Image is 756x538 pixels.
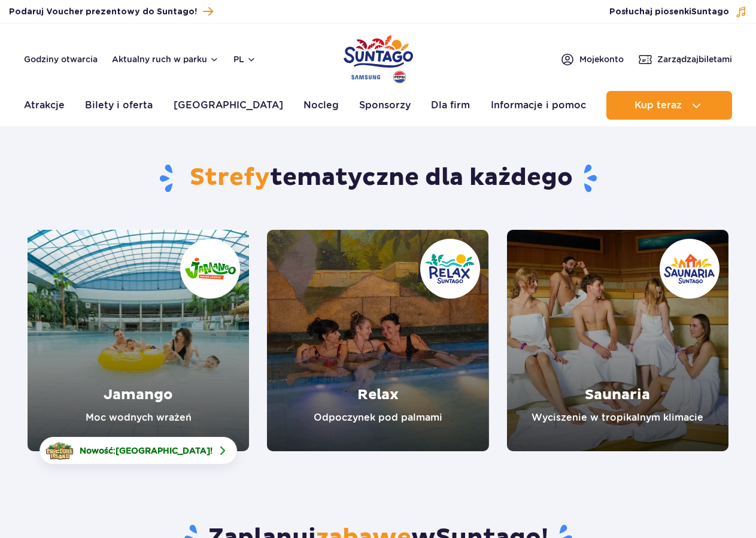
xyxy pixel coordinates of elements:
[9,4,213,20] a: Podaruj Voucher prezentowy do Suntago!
[609,6,729,18] span: Posłuchaj piosenki
[85,91,153,120] a: Bilety i oferta
[24,91,65,120] a: Atrakcje
[609,6,747,18] button: Posłuchaj piosenkiSuntago
[24,53,98,65] a: Godziny otwarcia
[560,52,624,66] a: Mojekonto
[579,53,624,65] span: Moje konto
[606,91,732,120] button: Kup teraz
[657,53,732,65] span: Zarządzaj biletami
[691,8,729,16] span: Suntago
[431,91,470,120] a: Dla firm
[116,446,210,455] span: [GEOGRAPHIC_DATA]
[491,91,586,120] a: Informacje i pomoc
[303,91,339,120] a: Nocleg
[112,54,219,64] button: Aktualny ruch w parku
[634,100,682,111] span: Kup teraz
[9,6,197,18] span: Podaruj Voucher prezentowy do Suntago!
[174,91,283,120] a: [GEOGRAPHIC_DATA]
[233,53,256,65] button: pl
[359,91,411,120] a: Sponsorzy
[190,163,270,193] span: Strefy
[80,445,212,457] span: Nowość: !
[344,30,413,85] a: Park of Poland
[267,230,488,451] a: Relax
[40,437,237,464] a: Nowość:[GEOGRAPHIC_DATA]!
[638,52,732,66] a: Zarządzajbiletami
[28,230,249,451] a: Jamango
[507,230,728,451] a: Saunaria
[28,163,728,194] h1: tematyczne dla każdego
